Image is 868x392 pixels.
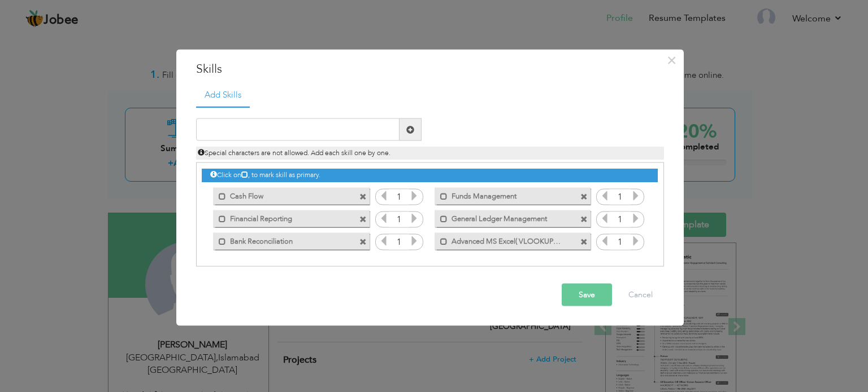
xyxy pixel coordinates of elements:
[202,169,657,182] div: Click on , to mark skill as primary.
[667,50,676,70] span: ×
[663,51,681,69] button: Close
[448,210,562,224] label: General Ledger Management
[448,232,562,246] label: Advanced MS Excel( VLOOKUP & Pivot Tables)
[196,60,664,77] h3: Skills
[196,83,250,108] a: Add Skills
[226,210,340,224] label: Financial Reporting
[226,187,340,201] label: Cash Flow
[448,187,562,201] label: Funds Management
[198,148,390,157] span: Special characters are not allowed. Add each skill one by one.
[562,284,612,306] button: Save
[617,284,664,306] button: Cancel
[226,232,340,246] label: Bank Reconciliation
